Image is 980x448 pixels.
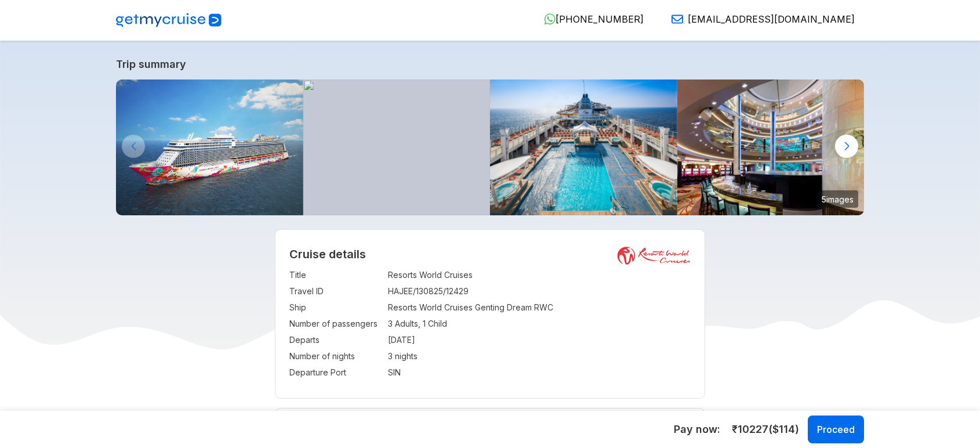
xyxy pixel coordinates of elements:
[382,283,388,299] td: :
[556,13,644,25] span: [PHONE_NUMBER]
[677,80,865,215] img: 4.jpg
[116,80,303,215] img: GentingDreambyResortsWorldCruises-KlookIndia.jpg
[688,13,855,25] span: [EMAIL_ADDRESS][DOMAIN_NAME]
[674,422,720,436] h5: Pay now:
[382,364,388,381] td: :
[388,364,691,381] td: SIN
[289,247,691,261] h2: Cruise details
[388,267,691,283] td: Resorts World Cruises
[382,267,388,283] td: :
[289,348,382,364] td: Number of nights
[382,316,388,332] td: :
[808,416,864,443] button: Proceed
[732,422,799,437] span: ₹ 10227 ($ 114 )
[490,80,677,215] img: Main-Pool-800x533.jpg
[662,13,855,25] a: [EMAIL_ADDRESS][DOMAIN_NAME]
[388,283,691,299] td: HAJEE/130825/12429
[388,348,691,364] td: 3 nights
[535,13,644,25] a: [PHONE_NUMBER]
[817,190,858,208] small: 5 images
[289,316,382,332] td: Number of passengers
[388,332,691,348] td: [DATE]
[382,299,388,316] td: :
[289,283,382,299] td: Travel ID
[303,80,491,215] img: pool.jpg
[289,299,382,316] td: Ship
[382,332,388,348] td: :
[289,267,382,283] td: Title
[289,364,382,381] td: Departure Port
[382,348,388,364] td: :
[388,316,691,332] td: 3 Adults, 1 Child
[116,58,864,70] a: Trip summary
[289,332,382,348] td: Departs
[388,299,691,316] td: Resorts World Cruises Genting Dream RWC
[544,13,556,25] img: WhatsApp
[672,13,683,25] img: Email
